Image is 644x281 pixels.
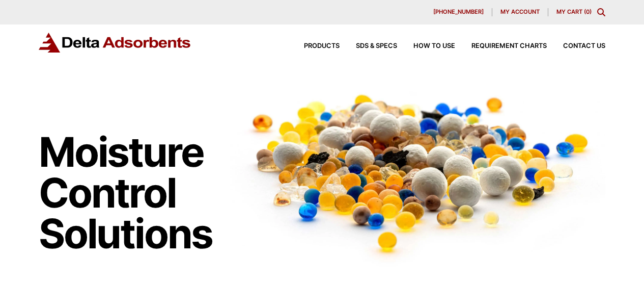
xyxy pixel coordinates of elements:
[492,8,548,16] a: My account
[563,43,605,49] span: Contact Us
[425,8,492,16] a: [PHONE_NUMBER]
[455,43,547,49] a: Requirement Charts
[39,33,191,53] img: Delta Adsorbents
[340,43,397,49] a: SDS & SPECS
[304,43,340,49] span: Products
[356,43,397,49] span: SDS & SPECS
[230,77,605,267] img: Image
[597,8,605,16] div: Toggle Modal Content
[471,43,547,49] span: Requirement Charts
[397,43,455,49] a: How to Use
[556,8,592,15] a: My Cart (0)
[288,43,340,49] a: Products
[586,8,590,15] span: 0
[413,43,455,49] span: How to Use
[500,9,540,15] span: My account
[547,43,605,49] a: Contact Us
[39,132,220,254] h1: Moisture Control Solutions
[433,9,484,15] span: [PHONE_NUMBER]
